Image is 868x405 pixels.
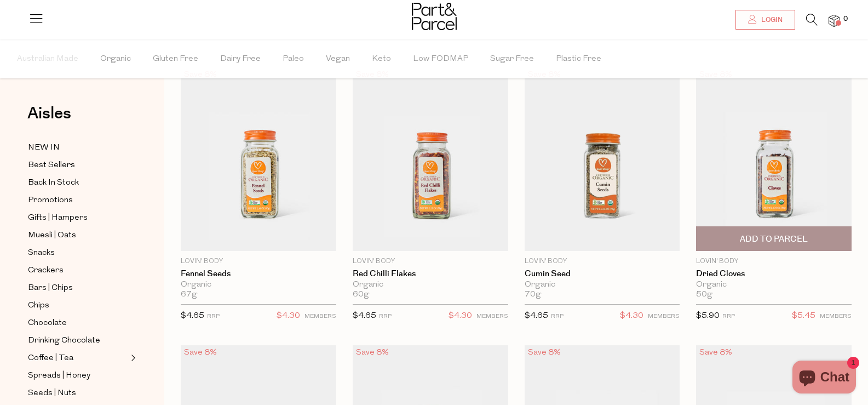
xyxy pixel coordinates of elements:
div: Organic [353,280,508,290]
span: Snacks [28,247,55,260]
div: Organic [696,280,852,290]
div: Save 8% [696,345,735,360]
span: Low FODMAP [413,40,468,78]
span: Muesli | Oats [28,229,76,242]
span: 50g [696,290,712,300]
a: Best Sellers [28,158,128,172]
small: MEMBERS [476,313,508,320]
span: Vegan [326,40,350,78]
span: Organic [100,40,131,78]
img: Fennel Seeds [181,67,336,251]
p: Lovin' Body [696,256,852,266]
span: $4.30 [620,309,643,323]
a: Bars | Chips [28,281,128,295]
span: $4.30 [449,309,472,323]
img: Dried Cloves [696,67,852,251]
span: $5.90 [696,312,720,320]
span: $4.65 [525,312,548,320]
a: Muesli | Oats [28,229,128,242]
small: MEMBERS [648,313,680,320]
div: Save 8% [353,345,392,360]
span: Dairy Free [220,40,261,78]
small: MEMBERS [304,313,336,320]
a: NEW IN [28,141,128,155]
span: $4.30 [277,309,300,323]
a: Chocolate [28,316,128,330]
a: 0 [829,15,840,26]
a: Aisles [27,105,71,133]
a: Login [735,10,795,30]
a: Spreads | Honey [28,369,128,383]
span: Spreads | Honey [28,369,90,383]
a: Dried Cloves [696,269,852,279]
small: RRP [379,313,392,320]
img: Cumin Seed [525,67,680,251]
a: Cumin Seed [525,269,680,279]
div: Save 8% [525,345,564,360]
small: RRP [551,313,564,320]
a: Coffee | Tea [28,351,128,365]
a: Red Chilli Flakes [353,269,508,279]
img: Red Chilli Flakes [353,67,508,251]
span: $4.65 [181,312,204,320]
span: Keto [372,40,391,78]
a: Crackers [28,264,128,277]
small: RRP [722,313,735,320]
span: NEW IN [28,141,60,155]
button: Add To Parcel [696,226,852,251]
p: Lovin' Body [181,256,336,266]
a: Snacks [28,246,128,260]
span: Aisles [27,101,71,126]
a: Seeds | Nuts [28,386,128,400]
span: Seeds | Nuts [28,387,76,400]
span: 0 [841,14,850,24]
span: Australian Made [17,40,78,78]
a: Promotions [28,193,128,207]
div: Organic [525,280,680,290]
inbox-online-store-chat: Shopify online store chat [789,361,859,396]
span: Promotions [28,194,73,207]
span: 70g [525,290,541,300]
span: 67g [181,290,197,300]
a: Chips [28,299,128,312]
a: Drinking Chocolate [28,334,128,347]
span: Chips [28,299,49,312]
span: Sugar Free [490,40,534,78]
p: Lovin' Body [353,256,508,266]
p: Lovin' Body [525,256,680,266]
img: Part&Parcel [412,3,457,30]
span: Gifts | Hampers [28,212,88,225]
span: Best Sellers [28,159,75,172]
div: Organic [181,280,336,290]
small: MEMBERS [820,313,852,320]
a: Gifts | Hampers [28,211,128,225]
span: $4.65 [353,312,376,320]
a: Back In Stock [28,176,128,190]
small: RRP [207,313,220,320]
span: Login [758,15,783,25]
span: Drinking Chocolate [28,334,100,347]
span: Add To Parcel [740,233,808,245]
button: Expand/Collapse Coffee | Tea [128,351,136,364]
span: Gluten Free [153,40,198,78]
span: Back In Stock [28,176,79,190]
span: Paleo [283,40,304,78]
span: Coffee | Tea [28,352,73,365]
span: Bars | Chips [28,282,73,295]
span: Crackers [28,264,64,277]
span: Plastic Free [556,40,601,78]
span: Chocolate [28,317,67,330]
a: Fennel Seeds [181,269,336,279]
span: $5.45 [792,309,815,323]
span: 60g [353,290,369,300]
div: Save 8% [181,345,220,360]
